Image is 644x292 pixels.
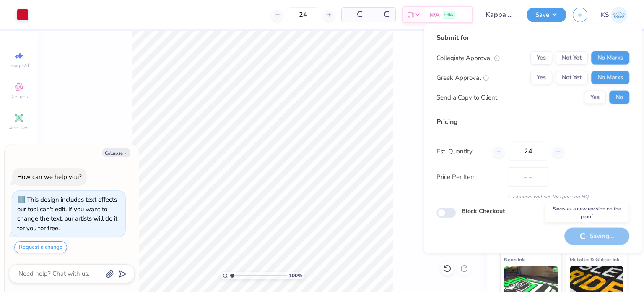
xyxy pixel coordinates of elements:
[436,33,629,43] div: Submit for
[436,146,486,156] label: Est. Quantity
[10,93,28,100] span: Designs
[556,51,588,65] button: Not Yet
[287,7,319,22] input: – –
[584,91,606,104] button: Yes
[436,117,629,127] div: Pricing
[102,148,130,157] button: Collapse
[436,193,629,200] div: Customers will see this price on HQ.
[601,10,609,20] span: KS
[504,255,525,264] span: Neon Ink
[591,71,629,84] button: No Marks
[444,12,453,18] span: FREE
[508,142,548,161] input: – –
[609,91,629,104] button: No
[436,53,500,63] div: Collegiate Approval
[570,255,619,264] span: Metallic & Glitter Ink
[527,8,566,22] button: Save
[14,241,67,253] button: Request a change
[545,203,629,222] div: Saves as a new revision on the proof
[9,62,29,69] span: Image AI
[17,195,117,232] div: This design includes text effects our tool can't edit. If you want to change the text, our artist...
[462,207,505,216] label: Block Checkout
[436,172,501,182] label: Price Per Item
[479,6,520,23] input: Untitled Design
[591,51,629,65] button: No Marks
[289,272,302,279] span: 100 %
[436,92,497,102] div: Send a Copy to Client
[611,7,627,23] img: Karun Salgotra
[530,71,552,84] button: Yes
[17,173,82,181] div: How can we help you?
[429,11,439,19] span: N/A
[530,51,552,65] button: Yes
[436,73,489,82] div: Greek Approval
[9,124,29,131] span: Add Text
[556,71,588,84] button: Not Yet
[601,7,627,23] a: KS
